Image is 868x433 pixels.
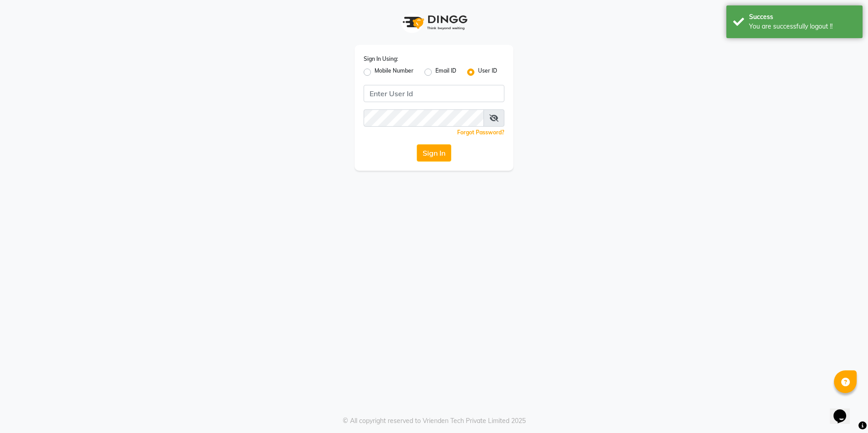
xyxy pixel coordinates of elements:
iframe: chat widget [830,397,859,424]
button: Sign In [417,144,451,162]
div: You are successfully logout !! [749,22,856,31]
label: Sign In Using: [364,55,398,63]
label: Mobile Number [375,67,414,78]
input: Username [364,109,484,127]
div: Success [749,12,856,22]
label: User ID [478,67,497,78]
label: Email ID [435,67,456,78]
a: Forgot Password? [457,129,504,136]
img: logo1.svg [398,9,470,36]
input: Username [364,85,504,102]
